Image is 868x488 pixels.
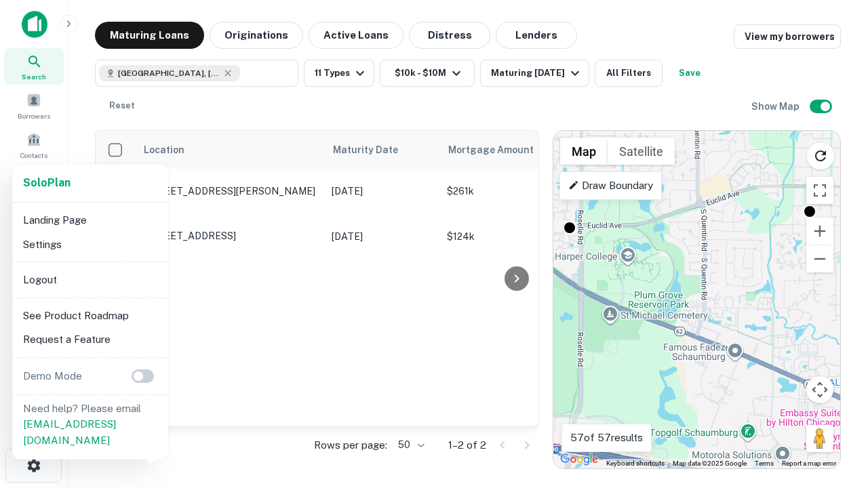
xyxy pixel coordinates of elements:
li: Settings [18,232,163,257]
p: Demo Mode [18,368,87,384]
p: Need help? Please email [23,401,157,449]
li: See Product Roadmap [18,304,163,328]
li: Request a Feature [18,327,163,352]
li: Logout [18,268,163,292]
strong: Solo Plan [23,176,71,189]
a: SoloPlan [23,175,71,191]
li: Landing Page [18,208,163,232]
iframe: Chat Widget [800,380,868,445]
a: [EMAIL_ADDRESS][DOMAIN_NAME] [23,418,116,446]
